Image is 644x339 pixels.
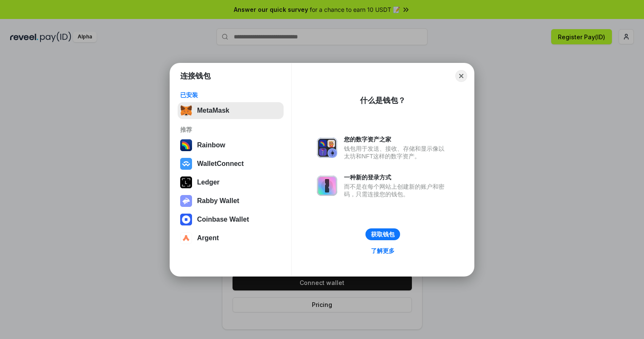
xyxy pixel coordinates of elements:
a: 了解更多 [366,245,400,256]
img: svg+xml,%3Csvg%20width%3D%2228%22%20height%3D%2228%22%20viewBox%3D%220%200%2028%2028%22%20fill%3D... [180,232,192,244]
img: svg+xml,%3Csvg%20width%3D%2228%22%20height%3D%2228%22%20viewBox%3D%220%200%2028%2028%22%20fill%3D... [180,158,192,170]
button: Argent [178,230,284,247]
div: Rainbow [197,141,225,149]
img: svg+xml,%3Csvg%20xmlns%3D%22http%3A%2F%2Fwww.w3.org%2F2000%2Fsvg%22%20fill%3D%22none%22%20viewBox... [317,138,337,158]
button: Close [455,70,467,82]
button: Rainbow [178,137,284,154]
img: svg+xml,%3Csvg%20xmlns%3D%22http%3A%2F%2Fwww.w3.org%2F2000%2Fsvg%22%20fill%3D%22none%22%20viewBox... [317,176,337,196]
div: 了解更多 [371,247,395,255]
div: Ledger [197,179,219,186]
img: svg+xml,%3Csvg%20width%3D%22120%22%20height%3D%22120%22%20viewBox%3D%220%200%20120%20120%22%20fil... [180,139,192,151]
button: WalletConnect [178,155,284,172]
div: 一种新的登录方式 [344,174,449,181]
div: 推荐 [180,126,281,133]
div: 什么是钱包？ [360,95,406,106]
div: MetaMask [197,107,229,114]
div: Coinbase Wallet [197,216,249,223]
img: svg+xml,%3Csvg%20xmlns%3D%22http%3A%2F%2Fwww.w3.org%2F2000%2Fsvg%22%20width%3D%2228%22%20height%3... [180,176,192,188]
div: 您的数字资产之家 [344,136,449,143]
div: 钱包用于发送、接收、存储和显示像以太坊和NFT这样的数字资产。 [344,145,449,160]
button: Ledger [178,174,284,191]
img: svg+xml,%3Csvg%20width%3D%2228%22%20height%3D%2228%22%20viewBox%3D%220%200%2028%2028%22%20fill%3D... [180,214,192,225]
div: 获取钱包 [371,231,395,238]
div: 而不是在每个网站上创建新的账户和密码，只需连接您的钱包。 [344,183,449,198]
div: Rabby Wallet [197,197,239,205]
button: Coinbase Wallet [178,211,284,228]
div: Argent [197,234,219,242]
button: Rabby Wallet [178,193,284,209]
div: WalletConnect [197,160,244,168]
img: svg+xml,%3Csvg%20xmlns%3D%22http%3A%2F%2Fwww.w3.org%2F2000%2Fsvg%22%20fill%3D%22none%22%20viewBox... [180,195,192,207]
div: 已安装 [180,91,281,99]
button: 获取钱包 [365,228,400,240]
img: svg+xml,%3Csvg%20fill%3D%22none%22%20height%3D%2233%22%20viewBox%3D%220%200%2035%2033%22%20width%... [180,105,192,117]
button: MetaMask [178,102,284,119]
h1: 连接钱包 [180,71,211,81]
